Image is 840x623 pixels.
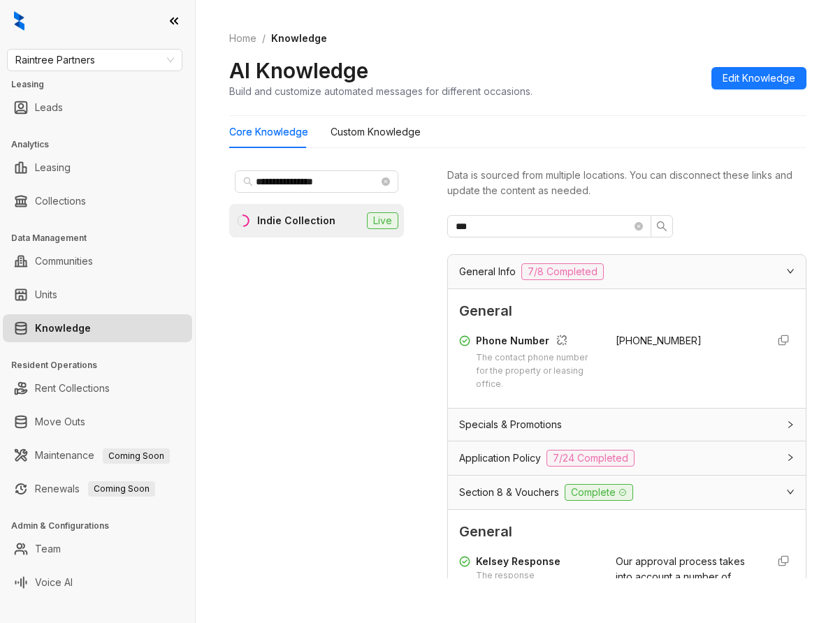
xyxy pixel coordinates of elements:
span: search [656,221,667,232]
a: Communities [35,247,93,275]
h2: AI Knowledge [229,57,368,84]
span: close-circle [635,222,643,230]
div: Custom Knowledge [331,124,421,140]
span: Application Policy [459,450,541,466]
li: Renewals [3,475,192,503]
a: Home [226,31,259,46]
span: collapsed [786,453,795,462]
div: General Info7/8 Completed [448,255,806,288]
span: search [243,177,253,186]
span: Live [367,212,398,229]
a: Rent Collections [35,374,110,402]
span: Knowledge [271,32,327,44]
div: The response [PERSON_NAME] should give about Section 8 and vouchers [476,569,599,609]
li: Leasing [3,154,192,182]
h3: Leasing [11,78,195,91]
li: Knowledge [3,314,192,342]
div: Core Knowledge [229,124,308,140]
h3: Resident Operations [11,359,195,372]
li: Rent Collections [3,374,192,402]
span: Coming Soon [88,481,155,497]
div: Build and customize automated messages for different occasions. [229,84,533,98]
a: Units [35,281,57,309]
li: Team [3,535,192,563]
span: Raintree Partners [15,50,174,71]
div: Section 8 & VouchersComplete [448,476,806,509]
h3: Admin & Configurations [11,520,195,532]
span: General Info [459,264,516,279]
div: Phone Number [476,333,599,351]
li: Leads [3,94,192,122]
span: General [459,521,795,543]
a: Move Outs [35,408,85,436]
a: Leads [35,94,63,122]
a: Collections [35,187,86,215]
span: General [459,300,795,322]
div: The contact phone number for the property or leasing office. [476,351,599,391]
span: [PHONE_NUMBER] [616,335,702,346]
a: Team [35,535,61,563]
li: Maintenance [3,441,192,469]
span: 7/24 Completed [546,450,635,467]
li: Units [3,281,192,309]
li: Voice AI [3,569,192,596]
button: Edit Knowledge [711,67,806,89]
span: Complete [565,484,633,501]
a: Voice AI [35,569,73,596]
span: close-circle [382,177,390,186]
span: Edit Knowledge [723,71,795,86]
div: Application Policy7/24 Completed [448,441,806,475]
span: 7/8 Completed [521,263,604,280]
h3: Data Management [11,232,195,244]
a: Knowledge [35,314,91,342]
div: Specials & Promotions [448,409,806,441]
img: logo [14,11,24,31]
span: collapsed [786,420,795,429]
span: Specials & Promotions [459,417,562,432]
div: Data is sourced from multiple locations. You can disconnect these links and update the content as... [447,168,806,198]
a: RenewalsComing Soon [35,475,155,503]
div: Indie Collection [257,213,335,228]
li: / [262,31,266,46]
li: Move Outs [3,408,192,436]
li: Communities [3,247,192,275]
a: Leasing [35,154,71,182]
span: Section 8 & Vouchers [459,485,559,500]
div: Kelsey Response [476,554,599,569]
li: Collections [3,187,192,215]
h3: Analytics [11,138,195,151]
span: expanded [786,267,795,275]
span: expanded [786,488,795,496]
span: Coming Soon [103,448,170,464]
